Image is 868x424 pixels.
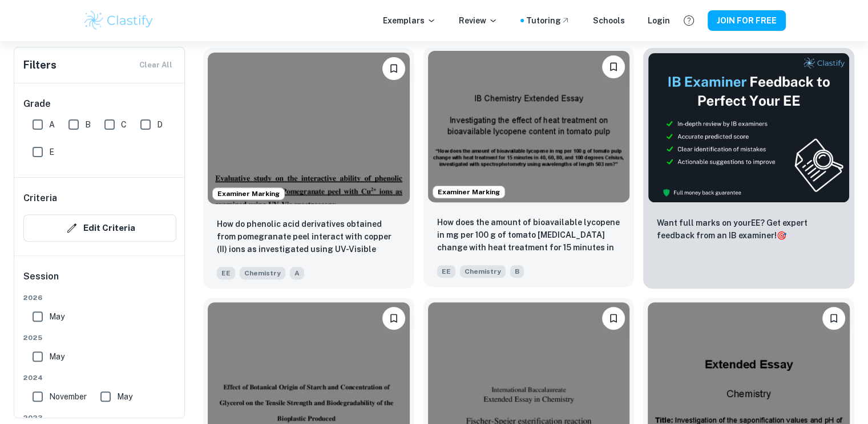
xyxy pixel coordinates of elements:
p: Want full marks on your EE ? Get expert feedback from an IB examiner! [657,217,841,242]
span: May [49,350,64,363]
button: Please log in to bookmark exemplars [382,307,405,330]
span: E [49,146,54,158]
img: Chemistry EE example thumbnail: How do phenolic acid derivatives obtaine [208,53,410,204]
span: 2026 [23,293,176,303]
h6: Grade [23,97,176,111]
span: Examiner Marking [433,187,504,197]
a: Examiner MarkingPlease log in to bookmark exemplarsHow does the amount of bioavailable lycopene i... [423,48,635,289]
a: Schools [593,14,625,27]
p: Exemplars [383,14,436,27]
button: Please log in to bookmark exemplars [382,57,405,80]
span: November [49,390,87,403]
button: Edit Criteria [23,214,176,242]
span: C [121,118,127,131]
span: A [290,267,304,279]
span: 2023 [23,413,176,423]
span: Chemistry [460,265,506,278]
button: Help and Feedback [679,11,699,30]
span: 2025 [23,333,176,343]
span: 2024 [23,373,176,383]
span: Chemistry [240,267,285,279]
span: A [49,118,55,131]
img: Chemistry EE example thumbnail: How does the amount of bioavailable lyco [428,51,630,202]
a: Login [648,14,670,27]
h6: Session [23,270,176,293]
span: D [157,118,163,131]
button: Please log in to bookmark exemplars [602,55,625,78]
button: JOIN FOR FREE [708,10,786,31]
span: Examiner Marking [213,189,284,199]
span: May [117,390,132,403]
img: Thumbnail [648,53,850,203]
p: How do phenolic acid derivatives obtained from pomegranate peel interact with copper (II) ions as... [217,218,401,257]
p: How does the amount of bioavailable lycopene in mg per 100 g of tomato pulp change with heat trea... [437,216,621,255]
button: Please log in to bookmark exemplars [602,307,625,330]
img: Clastify logo [83,9,155,32]
span: B [85,118,91,131]
p: Review [459,14,498,27]
h6: Criteria [23,191,57,205]
span: May [49,310,64,323]
a: Tutoring [526,14,570,27]
span: EE [437,265,455,278]
span: B [510,265,524,278]
span: 🎯 [777,231,786,240]
h6: Filters [23,57,56,73]
a: ThumbnailWant full marks on yourEE? Get expert feedback from an IB examiner! [643,48,854,289]
button: Please log in to bookmark exemplars [822,307,845,330]
a: Examiner MarkingPlease log in to bookmark exemplarsHow do phenolic acid derivatives obtained from... [203,48,414,289]
span: EE [217,267,235,279]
